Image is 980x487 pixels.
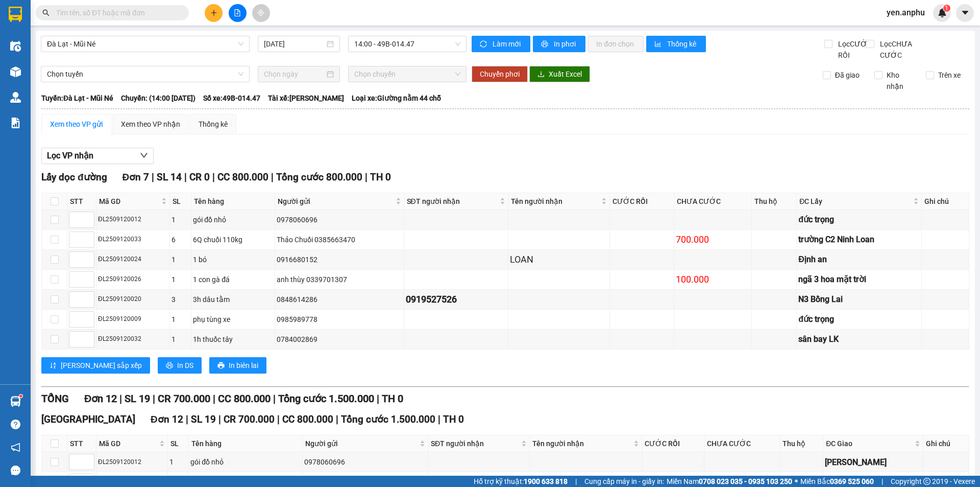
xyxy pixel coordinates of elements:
span: CR 0 [189,171,210,183]
img: logo-vxr [9,7,22,22]
span: SL 14 [157,171,182,183]
div: ngã 3 hoa mặt trời [798,273,920,286]
span: | [881,476,883,487]
span: Đơn 7 [122,171,150,183]
th: SL [168,435,189,452]
div: Thống kê [199,119,228,130]
img: warehouse-icon [10,41,21,52]
span: Người gửi [305,438,418,449]
sup: 1 [19,395,22,398]
span: Chuyến: (14:00 [DATE]) [121,92,195,104]
strong: 0369 525 060 [830,477,874,485]
span: Số xe: 49B-014.47 [203,92,260,104]
span: | [213,392,215,405]
span: question-circle [11,420,20,429]
div: ĐL2509120024 [98,254,168,264]
div: Định an [798,253,920,266]
sup: 1 [943,5,950,12]
div: 3 [171,294,189,305]
button: plus [205,4,223,22]
td: LOAN [508,250,610,270]
span: Đà Lạt - Mũi Né [47,36,243,52]
button: Chuyển phơi [472,66,528,82]
div: ĐL2509120012 [98,457,166,467]
span: printer [217,362,225,370]
span: file-add [234,9,241,16]
span: Tài xế: [PERSON_NAME] [268,92,344,104]
span: Xuất Excel [549,68,582,80]
div: N3 Bồng Lai [798,293,920,306]
span: SL 19 [191,413,216,425]
td: ĐL2509120020 [96,290,170,310]
span: yen.anphu [878,6,933,19]
span: SĐT người nhận [431,438,519,449]
span: caret-down [961,8,970,17]
span: CC 800.000 [282,413,333,425]
img: warehouse-icon [10,396,21,407]
span: SĐT người nhận [407,196,498,207]
span: Tổng cước 1.500.000 [341,413,435,425]
button: In đơn chọn [588,36,644,52]
span: sort-ascending [50,362,57,370]
div: đức trọng [798,213,920,226]
div: đức trọng [798,313,920,326]
span: Đơn 12 [151,413,183,425]
div: ĐL2509120009 [98,314,168,324]
div: gói đồ nhỏ [190,456,301,468]
span: | [575,476,577,487]
span: Tên người nhận [511,196,599,207]
button: file-add [229,4,247,22]
th: CHƯA CƯỚC [674,193,752,210]
th: Thu hộ [780,435,824,452]
button: Lọc VP nhận [41,148,154,164]
th: CƯỚC RỒI [610,193,674,210]
div: trường C2 Ninh Loan [798,233,920,246]
span: | [377,392,379,405]
span: printer [166,362,173,370]
span: | [273,392,276,405]
span: Lọc CƯỚC RỒI [834,38,873,61]
th: CHƯA CƯỚC [704,435,780,452]
div: 100.000 [676,272,750,287]
span: search [42,9,50,16]
span: TH 0 [382,392,403,405]
strong: 1900 633 818 [524,477,568,485]
span: 1 [945,5,948,12]
button: printerIn DS [158,357,202,374]
div: gói đồ nhỏ [193,214,273,225]
span: CR 700.000 [158,392,210,405]
span: | [438,413,440,425]
span: Hỗ trợ kỹ thuật: [474,476,568,487]
div: 700.000 [676,233,750,247]
div: 0978060696 [304,456,426,468]
span: ⚪️ [795,479,798,483]
span: Loại xe: Giường nằm 44 chỗ [352,92,441,104]
span: | [186,413,188,425]
th: Ghi chú [923,435,969,452]
span: | [184,171,187,183]
span: Chọn tuyến [47,66,243,82]
div: Thảo Chuối 0385663470 [277,234,402,245]
td: ĐL2509120012 [96,210,170,230]
div: 0985989778 [277,314,402,325]
div: 0848614286 [277,294,402,305]
div: LOAN [510,252,608,267]
div: ĐL2509120026 [98,274,168,284]
span: CC 800.000 [217,171,268,183]
td: ĐL2509120032 [96,330,170,350]
td: ĐL2509120033 [96,230,170,250]
div: phụ tùng xe [193,314,273,325]
div: 1 [171,334,189,345]
div: 1 [171,274,189,285]
td: ĐL2509120009 [96,310,170,330]
span: [PERSON_NAME] sắp xếp [61,360,142,371]
div: 1 con gà đá [193,274,273,285]
span: Miền Nam [667,476,792,487]
span: Mã GD [99,196,159,207]
th: STT [67,435,96,452]
div: Xem theo VP nhận [121,119,180,130]
th: Tên hàng [191,193,275,210]
span: | [218,413,221,425]
div: sân bay LK [798,333,920,345]
span: | [212,171,215,183]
